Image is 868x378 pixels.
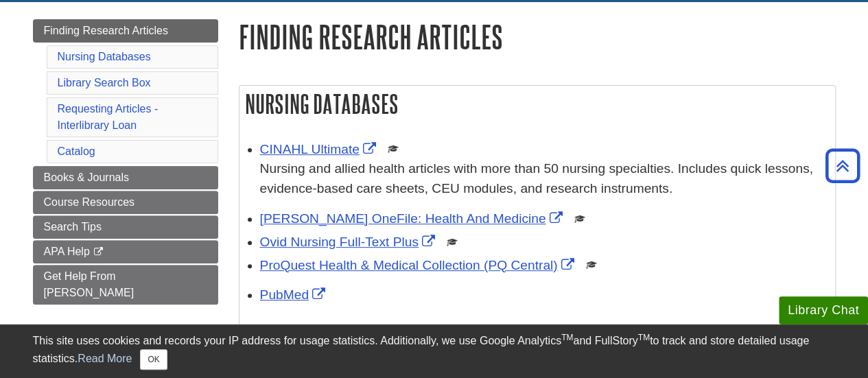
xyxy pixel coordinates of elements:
div: Guide Page Menu [33,19,218,305]
button: Close [140,349,167,370]
a: Requesting Articles - Interlibrary Loan [58,103,159,131]
a: Catalog [58,145,95,157]
a: Library Search Box [58,77,151,88]
img: Scholarly or Peer Reviewed [574,213,585,224]
a: Link opens in new window [260,235,438,249]
img: Scholarly or Peer Reviewed [586,259,597,270]
a: Link opens in new window [260,142,379,156]
span: Search Tips [44,221,102,233]
a: Get Help From [PERSON_NAME] [33,265,218,305]
h2: Nursing Databases [239,86,835,122]
a: Nursing Databases [58,51,151,62]
sup: TM [561,333,573,342]
a: Course Resources [33,191,218,214]
a: Read More [78,353,132,364]
img: Scholarly or Peer Reviewed [447,237,458,248]
span: APA Help [44,246,90,257]
div: This site uses cookies and records your IP address for usage statistics. Additionally, we use Goo... [33,333,836,370]
a: Link opens in new window [260,211,566,226]
span: Books & Journals [44,172,130,183]
a: Link opens in new window [260,287,329,302]
sup: TM [638,333,650,342]
a: Finding Research Articles [33,19,218,43]
button: Library Chat [779,296,868,324]
span: Finding Research Articles [44,25,168,36]
i: This link opens in a new window [93,248,104,257]
span: Get Help From [PERSON_NAME] [44,270,134,298]
span: Course Resources [44,196,135,208]
a: Books & Journals [33,166,218,189]
p: Nursing and allied health articles with more than 50 nursing specialties. Includes quick lessons,... [260,159,828,199]
a: Search Tips [33,215,218,239]
a: Link opens in new window [260,258,578,272]
h1: Finding Research Articles [239,19,836,54]
a: APA Help [33,240,218,263]
a: Back to Top [821,156,865,175]
img: Scholarly or Peer Reviewed [388,143,399,154]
